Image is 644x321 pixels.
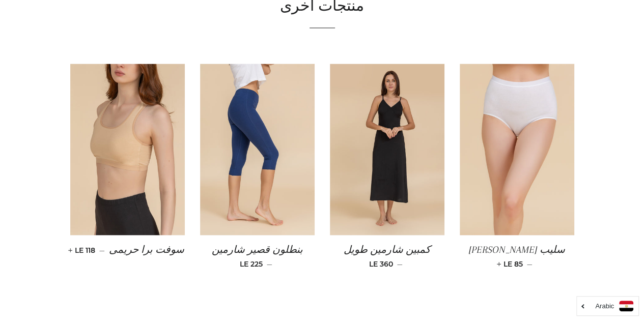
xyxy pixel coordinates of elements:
a: سليب [PERSON_NAME] — LE 85 [460,235,574,277]
span: — [267,259,272,268]
a: سوفت برا حريمى — LE 118 [70,235,185,264]
span: LE 118 [70,245,95,254]
span: كمبين شارمين طويل [344,244,431,255]
span: سوفت برا حريمى [109,244,184,255]
span: سليب [PERSON_NAME] [469,244,565,255]
span: LE 360 [369,259,393,268]
span: — [527,259,533,268]
span: — [397,259,403,268]
a: Arabic [582,301,633,311]
a: بنطلون قصير شارمين — LE 225 [200,235,315,277]
i: Arabic [595,303,614,309]
span: LE 225 [240,259,263,268]
span: بنطلون قصير شارمين [212,244,303,255]
span: — [99,245,105,254]
a: كمبين شارمين طويل — LE 360 [330,235,444,277]
span: LE 85 [499,259,523,268]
